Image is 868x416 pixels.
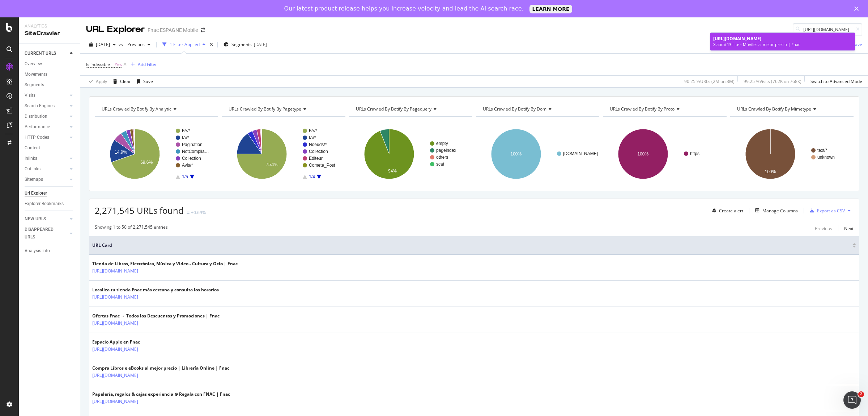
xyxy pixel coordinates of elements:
[436,155,448,160] text: others
[115,244,126,249] span: Help
[124,41,145,47] span: Previous
[14,51,130,76] p: Hello [PERSON_NAME].
[25,123,50,131] div: Performance
[610,106,675,112] span: URLs Crawled By Botify By proto
[86,61,110,67] span: Is Indexable
[25,113,68,120] a: Distribution
[115,150,127,155] text: 14.9%
[25,215,68,223] a: NEW URLS
[227,103,339,115] h4: URLs Crawled By Botify By pagetype
[221,39,270,50] button: Segments[DATE]
[92,398,138,405] a: [URL][DOMAIN_NAME]
[713,42,852,47] div: Xiaomi 13 Lite - Móviles al mejor precio | Fnac
[86,39,119,50] button: [DATE]
[15,192,121,200] div: Botify Subscription Plans
[510,151,522,157] text: 100%
[92,346,138,353] a: [URL][DOMAIN_NAME]
[201,28,205,33] div: arrow-right-arrow-left
[25,71,75,78] a: Movements
[309,163,335,168] text: Comete_Post
[92,372,138,379] a: [URL][DOMAIN_NAME]
[858,391,864,397] span: 2
[182,163,193,168] text: Avis/*
[25,92,35,99] div: Visits
[170,41,200,47] div: 1 Filter Applied
[25,92,68,99] a: Visits
[92,339,170,345] div: Espacio Apple en Fnac
[436,148,456,153] text: pageindex
[95,204,184,216] span: 2,271,545 URLs found
[481,103,593,115] h4: URLs Crawled By Botify By dom
[25,134,49,141] div: HTTP Codes
[284,5,524,12] div: Our latest product release helps you increase velocity and lead the AI search race.
[92,313,220,319] div: Ofertas Fnac → Todos los Descuentos y Promociones | Fnac
[638,151,649,157] text: 100%
[110,76,131,87] button: Clear
[91,12,106,26] img: Profile image for Gabriella
[817,155,835,160] text: unknown
[709,205,743,216] button: Create alert
[111,61,114,67] span: =
[25,102,68,110] a: Search Engines
[815,224,832,233] button: Previous
[140,160,153,165] text: 69.6%
[844,224,854,233] button: Next
[852,41,862,47] div: Save
[854,7,861,11] div: Close
[710,33,855,50] a: [URL][DOMAIN_NAME]Xiaomi 13 Lite - Móviles al mejor precio | Fnac
[92,287,219,293] div: Localiza tu tienda Fnac más cercana y consulta los horarios
[690,151,699,156] text: https
[25,247,50,255] div: Analysis Info
[25,60,42,68] div: Overview
[752,206,798,215] button: Manage Columns
[182,142,203,147] text: Pagination
[25,144,40,152] div: Content
[15,104,121,111] div: Ask a question
[182,174,188,179] text: 1/5
[684,78,735,84] div: 90.25 % URLs ( 2M on 3M )
[815,225,832,232] div: Previous
[603,122,725,186] svg: A chart.
[25,176,43,183] div: Sitemaps
[10,190,134,203] div: Botify Subscription Plans
[388,169,397,174] text: 94%
[719,208,743,214] div: Create alert
[102,106,171,112] span: URLs Crawled By Botify By analytic
[25,165,41,173] div: Outlinks
[25,23,74,29] div: Analytics
[92,320,138,327] a: [URL][DOMAIN_NAME]
[14,76,130,88] p: How can we help?
[25,176,68,183] a: Sitemaps
[10,176,134,190] div: Understanding AI Bot Data in Botify
[10,132,134,146] button: Search for help
[92,267,138,275] a: [URL][DOMAIN_NAME]
[25,81,44,89] div: Segments
[96,78,107,84] div: Apply
[95,224,168,233] div: Showing 1 to 50 of 2,271,545 entries
[844,225,854,232] div: Next
[744,78,801,84] div: 99.25 % Visits ( 762K on 768K )
[483,106,546,112] span: URLs Crawled By Botify By dom
[810,78,862,84] div: Switch to Advanced Mode
[138,61,157,67] div: Add Filter
[817,208,845,214] div: Export as CSV
[86,23,145,36] div: URL Explorer
[476,122,598,186] div: A chart.
[25,215,46,223] div: NEW URLS
[134,76,153,87] button: Save
[119,41,124,47] span: vs
[25,71,47,78] div: Movements
[736,103,847,115] h4: URLs Crawled By Botify By mimetype
[97,226,145,255] button: Help
[354,103,466,115] h4: URLs Crawled By Botify By pagequery
[25,200,75,208] a: Explorer Bookmarks
[25,50,68,57] a: CURRENT URLS
[187,212,190,214] img: Equal
[222,122,344,186] svg: A chart.
[254,41,267,47] div: [DATE]
[95,122,217,186] div: A chart.
[737,106,811,112] span: URLs Crawled By Botify By mimetype
[436,141,448,146] text: empty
